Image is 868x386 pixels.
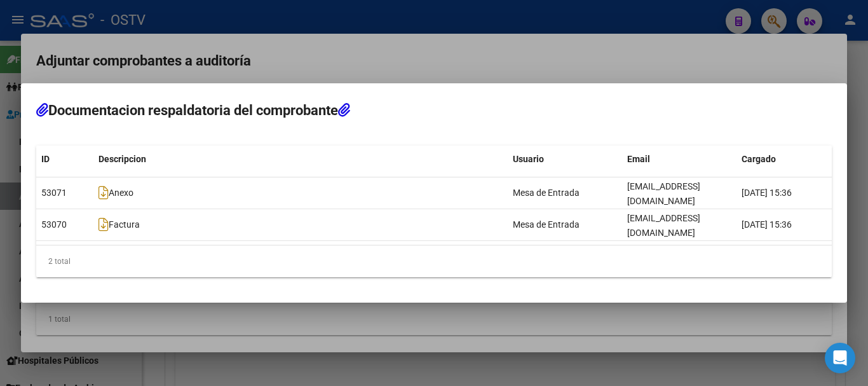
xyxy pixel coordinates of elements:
span: Descripcion [98,154,146,164]
h2: Documentacion respaldatoria del comprobante [36,99,832,123]
span: 53071 [41,188,67,198]
datatable-header-cell: ID [36,146,93,173]
span: [EMAIL_ADDRESS][DOMAIN_NAME] [627,181,700,206]
span: Anexo [98,188,133,198]
span: Factura [98,219,140,230]
span: Mesa de Entrada [513,188,580,198]
span: [DATE] 15:36 [742,219,792,230]
span: [DATE] 15:36 [742,188,792,198]
div: 2 total [36,245,832,277]
datatable-header-cell: Descripcion [93,146,508,173]
datatable-header-cell: Usuario [508,146,622,173]
span: 53070 [41,219,67,230]
datatable-header-cell: Email [622,146,736,173]
div: Open Intercom Messenger [825,343,855,373]
span: [EMAIL_ADDRESS][DOMAIN_NAME] [627,213,700,238]
span: Mesa de Entrada [513,219,580,230]
datatable-header-cell: Cargado [736,146,832,173]
span: ID [41,154,50,164]
span: Cargado [742,154,776,164]
span: Usuario [513,154,544,164]
span: Email [627,154,650,164]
